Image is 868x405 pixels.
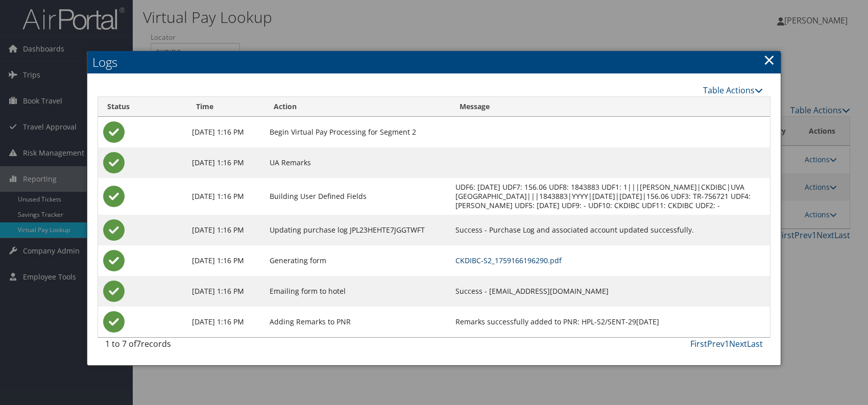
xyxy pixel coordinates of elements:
[450,178,770,215] td: UDF6: [DATE] UDF7: 156.06 UDF8: 1843883 UDF1: 1|||[PERSON_NAME]|CKDIBC|UVA [GEOGRAPHIC_DATA]|||18...
[264,215,450,245] td: Updating purchase log JPL23HEHTE7JGGTWFT
[725,338,729,349] a: 1
[98,97,187,117] th: Status: activate to sort column ascending
[264,276,450,307] td: Emailing form to hotel
[703,85,763,96] a: Table Actions
[187,276,264,307] td: [DATE] 1:16 PM
[707,338,725,349] a: Prev
[136,338,141,349] span: 7
[455,256,562,265] a: CKDIBC-S2_1759166196290.pdf
[264,178,450,215] td: Building User Defined Fields
[264,245,450,276] td: Generating form
[264,97,450,117] th: Action: activate to sort column ascending
[729,338,747,349] a: Next
[105,338,258,355] div: 1 to 7 of records
[87,51,781,73] h2: Logs
[187,245,264,276] td: [DATE] 1:16 PM
[450,276,770,307] td: Success - [EMAIL_ADDRESS][DOMAIN_NAME]
[187,97,264,117] th: Time: activate to sort column ascending
[264,117,450,147] td: Begin Virtual Pay Processing for Segment 2
[264,307,450,337] td: Adding Remarks to PNR
[187,147,264,178] td: [DATE] 1:16 PM
[450,215,770,245] td: Success - Purchase Log and associated account updated successfully.
[187,117,264,147] td: [DATE] 1:16 PM
[187,215,264,245] td: [DATE] 1:16 PM
[690,338,707,349] a: First
[763,49,775,70] a: Close
[187,307,264,337] td: [DATE] 1:16 PM
[450,97,770,117] th: Message: activate to sort column ascending
[187,178,264,215] td: [DATE] 1:16 PM
[264,147,450,178] td: UA Remarks
[450,307,770,337] td: Remarks successfully added to PNR: HPL-S2/SENT-29[DATE]
[747,338,763,349] a: Last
